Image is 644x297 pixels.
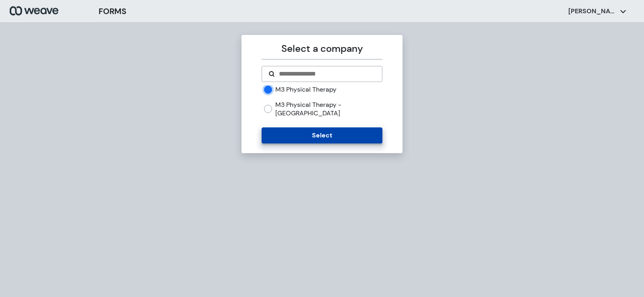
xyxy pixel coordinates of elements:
[568,7,617,16] p: [PERSON_NAME]
[278,69,375,79] input: Search
[275,85,336,94] label: M3 Physical Therapy
[275,100,382,118] label: M3 Physical Therapy - [GEOGRAPHIC_DATA]
[262,41,382,56] p: Select a company
[99,5,126,17] h3: FORMS
[262,127,382,143] button: Select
